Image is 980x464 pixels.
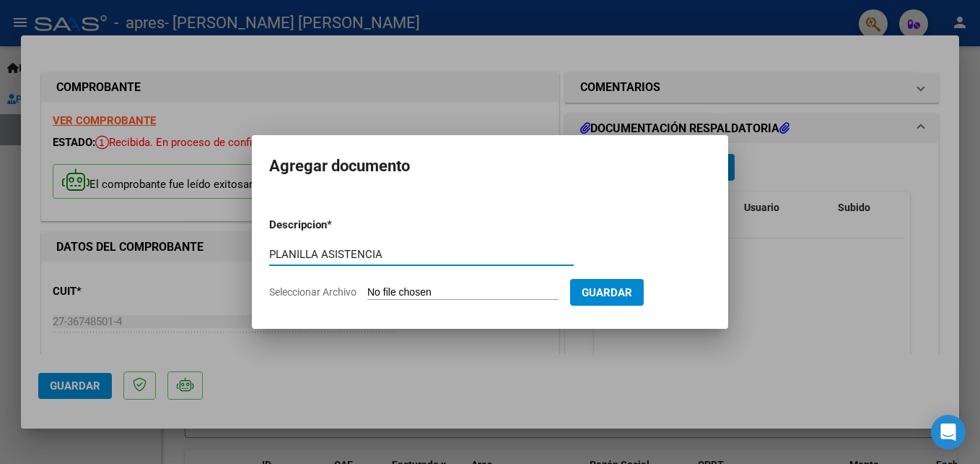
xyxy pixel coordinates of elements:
[269,217,402,233] p: Descripcion
[931,415,966,450] div: Open Intercom Messenger
[269,152,711,180] h2: Agregar documento
[570,279,644,306] button: Guardar
[582,286,632,299] span: Guardar
[269,286,356,298] span: Seleccionar Archivo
